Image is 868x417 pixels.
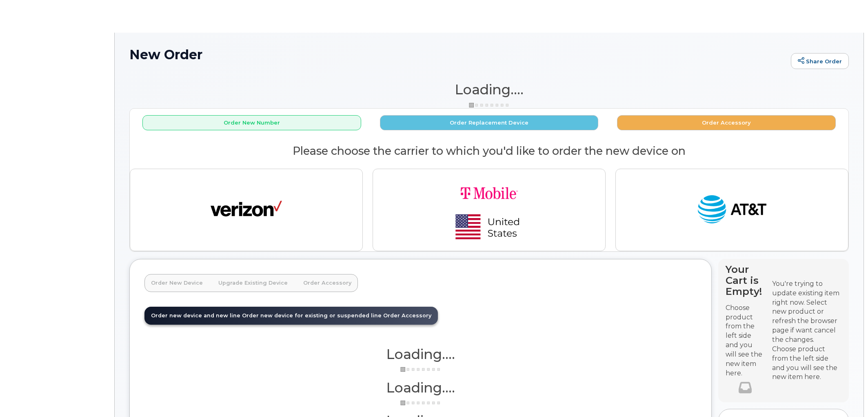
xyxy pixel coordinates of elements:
[726,303,765,378] p: Choose product from the left side and you will see the new item here.
[380,115,599,130] button: Order Replacement Device
[144,274,209,292] a: Order New Device
[129,82,849,97] h1: Loading....
[142,115,361,130] button: Order New Number
[772,279,841,345] div: You're trying to update existing item right now. Select new product or refresh the browser page i...
[130,145,848,157] h2: Please choose the carrier to which you'd like to order the new device on
[617,115,836,130] button: Order Accessory
[400,366,441,372] img: ajax-loader-3a6953c30dc77f0bf724df975f13086db4f4c1262e45940f03d1251963f1bf2e.gif
[432,176,546,244] img: t-mobile-78392d334a420d5b7f0e63d4fa81f6287a21d394dc80d677554bb55bbab1186f.png
[469,102,510,108] img: ajax-loader-3a6953c30dc77f0bf724df975f13086db4f4c1262e45940f03d1251963f1bf2e.gif
[297,274,358,292] a: Order Accessory
[151,312,240,319] span: Order new device and new line
[211,192,282,228] img: verizon-ab2890fd1dd4a6c9cf5f392cd2db4626a3dae38ee8226e09bcb5c993c4c79f81.png
[726,264,765,297] h4: Your Cart is Empty!
[144,347,697,361] h1: Loading....
[242,312,382,319] span: Order new device for existing or suspended line
[772,345,841,382] div: Choose product from the left side and you will see the new item here.
[144,380,697,395] h1: Loading....
[212,274,294,292] a: Upgrade Existing Device
[383,312,431,319] span: Order Accessory
[696,192,768,228] img: at_t-fb3d24644a45acc70fc72cc47ce214d34099dfd970ee3ae2334e4251f9d920fd.png
[400,400,441,406] img: ajax-loader-3a6953c30dc77f0bf724df975f13086db4f4c1262e45940f03d1251963f1bf2e.gif
[129,47,787,62] h1: New Order
[791,53,849,69] a: Share Order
